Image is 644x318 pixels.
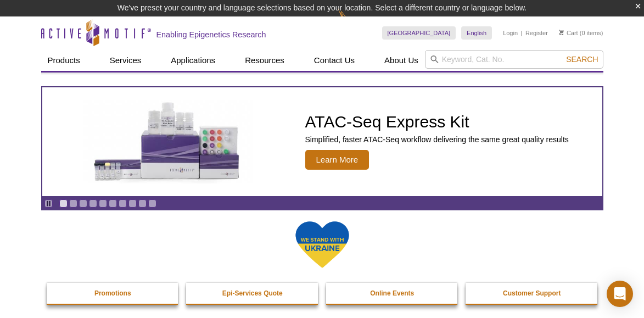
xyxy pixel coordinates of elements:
[47,283,180,304] a: Promotions
[109,199,117,208] a: Go to slide 6
[186,283,319,304] a: Epi-Services Quote
[138,199,147,208] a: Go to slide 9
[466,283,598,304] a: Customer Support
[326,283,459,304] a: Online Events
[238,50,291,71] a: Resources
[607,281,633,307] div: Open Intercom Messenger
[69,199,77,208] a: Go to slide 2
[128,199,137,208] a: Go to slide 8
[41,50,87,71] a: Products
[559,30,564,35] img: Your Cart
[295,220,350,269] img: We Stand With Ukraine
[503,29,518,37] a: Login
[559,26,603,40] li: (0 items)
[44,199,53,208] a: Toggle autoplay
[42,87,602,196] article: ATAC-Seq Express Kit
[103,50,148,71] a: Services
[503,289,561,297] strong: Customer Support
[148,199,156,208] a: Go to slide 10
[99,199,107,208] a: Go to slide 5
[94,289,131,297] strong: Promotions
[425,50,603,69] input: Keyword, Cat. No.
[305,114,569,130] h2: ATAC-Seq Express Kit
[563,54,601,64] button: Search
[164,50,222,71] a: Applications
[77,100,259,183] img: ATAC-Seq Express Kit
[222,289,283,297] strong: Epi-Services Quote
[370,289,414,297] strong: Online Events
[307,50,361,71] a: Contact Us
[156,30,266,40] h2: Enabling Epigenetics Research
[305,135,569,144] p: Simplified, faster ATAC-Seq workflow delivering the same great quality results
[79,199,87,208] a: Go to slide 3
[378,50,425,71] a: About Us
[119,199,127,208] a: Go to slide 7
[382,26,456,40] a: [GEOGRAPHIC_DATA]
[305,150,369,170] span: Learn More
[42,87,602,196] a: ATAC-Seq Express Kit ATAC-Seq Express Kit Simplified, faster ATAC-Seq workflow delivering the sam...
[525,29,548,37] a: Register
[559,29,578,37] a: Cart
[566,55,598,64] span: Search
[59,199,68,208] a: Go to slide 1
[89,199,97,208] a: Go to slide 4
[521,26,523,40] li: |
[461,26,492,40] a: English
[338,8,367,34] img: Change Here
